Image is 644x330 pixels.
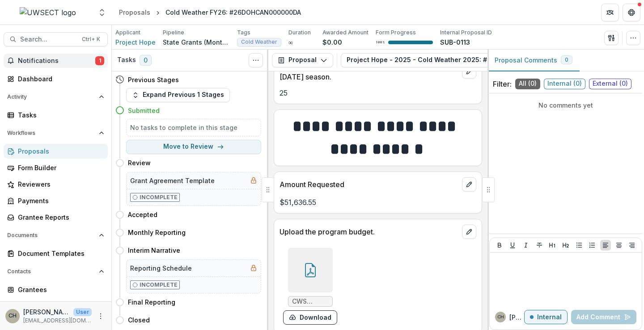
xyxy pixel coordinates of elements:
[534,240,545,251] button: Strike
[126,88,230,102] button: Expand Previous 1 Stages
[280,61,458,82] p: Highest unduplicated monthly total from [DATE] to [DATE] season.
[4,71,108,86] a: Dashboard
[96,4,108,21] button: Open entity switcher
[7,268,95,275] span: Contacts
[18,146,101,156] div: Proposals
[8,313,17,319] div: Carli Herz
[20,36,76,43] span: Search...
[4,246,108,261] a: Document Templates
[600,240,611,251] button: Align Left
[4,210,108,225] a: Grantee Reports
[128,246,180,255] h4: Interim Narrative
[119,8,150,17] div: Proposals
[18,163,101,172] div: Form Builder
[126,140,261,154] button: Move to Review
[115,38,156,47] a: Project Hope
[128,158,151,167] h4: Review
[128,228,186,237] h4: Monthly Reporting
[18,180,101,189] div: Reviewers
[292,298,329,305] span: CWS 2025.2026 Budget.pdf
[462,177,476,192] button: edit
[574,240,585,251] button: Bullet List
[547,240,558,251] button: Heading 1
[4,126,108,140] button: Open Workflows
[4,108,108,122] a: Tasks
[130,176,215,185] h5: Grant Agreement Template
[163,29,184,37] p: Pipeline
[614,240,624,251] button: Align Center
[623,4,640,21] button: Get Help
[140,55,152,66] span: 0
[80,34,102,44] div: Ctrl + K
[140,193,178,201] p: Incomplete
[128,210,157,219] h4: Accepted
[163,38,230,47] p: State Grants (Monthly)
[18,196,101,205] div: Payments
[462,64,476,79] button: edit
[18,285,101,294] div: Grantees
[140,281,178,289] p: Incomplete
[487,50,580,71] button: Proposal Comments
[507,240,518,251] button: Underline
[7,232,95,238] span: Documents
[18,249,101,258] div: Document Templates
[4,264,108,279] button: Open Contacts
[280,88,476,98] p: 25
[115,29,140,37] p: Applicant
[509,313,524,322] p: [PERSON_NAME]
[18,110,101,120] div: Tasks
[497,315,504,319] div: Carli Herz
[130,263,192,273] h5: Reporting Schedule
[283,310,337,325] button: download-form-response
[589,79,631,89] span: External ( 0 )
[4,177,108,192] a: Reviewers
[462,225,476,239] button: edit
[627,240,637,251] button: Align Right
[165,8,301,17] div: Cold Weather FY26: #26DOHCAN000000DA
[376,39,385,46] p: 100 %
[288,38,293,47] p: ∞
[18,74,101,84] div: Dashboard
[288,29,311,37] p: Duration
[494,240,505,251] button: Bold
[440,29,492,37] p: Internal Proposal ID
[283,248,337,325] div: CWS 2025.2026 Budget.pdfdownload-form-response
[20,7,76,18] img: UWSECT logo
[128,75,179,84] h4: Previous Stages
[241,39,277,45] span: Cold Weather
[521,240,531,251] button: Italicize
[115,6,154,19] a: Proposals
[95,311,106,322] button: More
[322,38,342,47] p: $0.00
[4,299,108,313] a: Communications
[524,310,568,324] button: Internal
[322,29,369,37] p: Awarded Amount
[493,79,512,89] p: Filter:
[560,240,571,251] button: Heading 2
[493,100,639,110] p: No comments yet
[4,54,108,68] button: Notifications1
[7,94,95,100] span: Activity
[249,53,263,67] button: Toggle View Cancelled Tasks
[23,307,70,317] p: [PERSON_NAME]
[237,29,250,37] p: Tags
[280,197,476,208] p: $51,636.55
[571,310,636,324] button: Add Comment
[440,38,470,47] p: SUB-0113
[4,228,108,242] button: Open Documents
[7,130,95,136] span: Workflows
[18,213,101,222] div: Grantee Reports
[601,4,619,21] button: Partners
[544,79,585,89] span: Internal ( 0 )
[4,282,108,297] a: Grantees
[4,90,108,104] button: Open Activity
[23,317,92,325] p: [EMAIL_ADDRESS][DOMAIN_NAME]
[73,308,92,316] p: User
[341,53,585,67] button: Project Hope - 2025 - Cold Weather 2025: #26DOHCAN000000DA
[537,313,562,321] p: Internal
[515,79,540,89] span: All ( 0 )
[4,193,108,208] a: Payments
[115,6,305,19] nav: breadcrumb
[95,56,104,65] span: 1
